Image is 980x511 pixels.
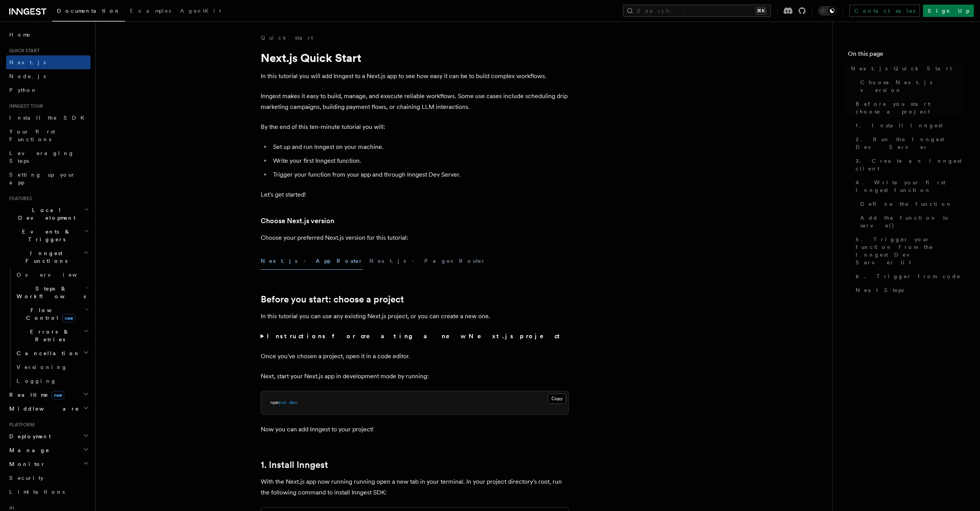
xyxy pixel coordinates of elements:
[860,78,965,94] span: Choose Next.js version
[13,303,90,325] button: Flow Controlnew
[9,129,55,142] span: Your first Functions
[13,328,84,343] span: Errors & Retries
[261,424,569,435] p: Now you can add Inngest to your project!
[17,364,67,370] span: Versioning
[261,294,404,305] a: Before you start: choose a project
[261,34,313,42] a: Quick start
[6,422,35,428] span: Platform
[6,388,90,402] button: Realtimenew
[6,460,45,468] span: Monitor
[6,246,90,268] button: Inngest Functions
[6,429,90,443] button: Deployment
[853,119,965,132] a: 1. Install Inngest
[853,232,965,269] a: 5. Trigger your function from the Inngest Dev Server UI
[856,100,965,115] span: Before you start: choose a project
[853,175,965,197] a: 4. Write your first Inngest function
[6,83,90,97] a: Python
[180,8,221,14] span: AgentKit
[9,489,65,495] span: Limitations
[860,200,952,208] span: Define the function
[860,214,965,229] span: Add the function to serve()
[13,282,90,303] button: Steps & Workflows
[176,2,226,21] a: AgentKit
[856,272,961,280] span: 6. Trigger from code
[271,169,569,180] li: Trigger your function from your app and through Inngest Dev Server.
[261,215,334,226] a: Choose Next.js version
[6,391,64,399] span: Realtime
[9,475,44,481] span: Security
[6,471,90,485] a: Security
[13,374,90,388] a: Logging
[848,49,965,62] h4: On this page
[851,65,952,72] span: Next.js Quick Start
[856,286,904,294] span: Next Steps
[261,51,569,65] h1: Next.js Quick Start
[818,6,837,15] button: Toggle dark mode
[6,443,90,457] button: Manage
[853,154,965,175] a: 3. Create an Inngest client
[6,505,14,511] span: AI
[853,269,965,283] a: 6. Trigger from code
[261,459,328,470] a: 1. Install Inngest
[13,306,85,322] span: Flow Control
[6,249,83,265] span: Inngest Functions
[261,232,569,243] p: Choose your preferred Next.js version for this tutorial:
[13,325,90,346] button: Errors & Retries
[13,346,90,360] button: Cancellation
[261,331,569,342] summary: Instructions for creating a new Next.js project
[623,5,771,17] button: Search...⌘K
[261,91,569,112] p: Inngest makes it easy to build, manage, and execute reliable workflows. Some use cases include sc...
[9,87,37,93] span: Python
[853,97,965,119] a: Before you start: choose a project
[6,125,90,146] a: Your first Functions
[856,122,943,129] span: 1. Install Inngest
[6,48,40,54] span: Quick start
[261,122,569,132] p: By the end of this ten-minute tutorial you will:
[6,206,84,222] span: Local Development
[857,211,965,232] a: Add the function to serve()
[261,71,569,82] p: In this tutorial you will add Inngest to a Next.js app to see how easy it can be to build complex...
[289,400,297,405] span: dev
[853,283,965,297] a: Next Steps
[848,62,965,75] a: Next.js Quick Start
[6,457,90,471] button: Monitor
[62,314,75,322] span: new
[923,5,974,17] a: Sign Up
[6,225,90,246] button: Events & Triggers
[261,189,569,200] p: Let's get started!
[853,132,965,154] a: 2. Run the Inngest Dev Server
[17,272,96,278] span: Overview
[6,111,90,125] a: Install the SDK
[6,485,90,499] a: Limitations
[9,31,31,38] span: Home
[125,2,176,21] a: Examples
[6,405,79,412] span: Middleware
[6,402,90,416] button: Middleware
[9,115,89,121] span: Install the SDK
[261,476,569,498] p: With the Next.js app now running running open a new tab in your terminal. In your project directo...
[6,203,90,225] button: Local Development
[756,7,766,15] kbd: ⌘K
[13,285,86,300] span: Steps & Workflows
[6,28,90,42] a: Home
[857,75,965,97] a: Choose Next.js version
[6,69,90,83] a: Node.js
[267,332,563,340] strong: Instructions for creating a new Next.js project
[856,135,965,151] span: 2. Run the Inngest Dev Server
[57,8,121,14] span: Documentation
[52,2,125,22] a: Documentation
[271,142,569,152] li: Set up and run Inngest on your machine.
[270,400,278,405] span: npm
[9,172,75,185] span: Setting up your app
[6,433,51,440] span: Deployment
[856,179,965,194] span: 4. Write your first Inngest function
[271,155,569,166] li: Write your first Inngest function.
[13,360,90,374] a: Versioning
[6,195,32,202] span: Features
[278,400,286,405] span: run
[6,103,43,109] span: Inngest tour
[261,252,363,270] button: Next.js - App Router
[6,228,84,243] span: Events & Triggers
[856,235,965,266] span: 5. Trigger your function from the Inngest Dev Server UI
[9,59,46,65] span: Next.js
